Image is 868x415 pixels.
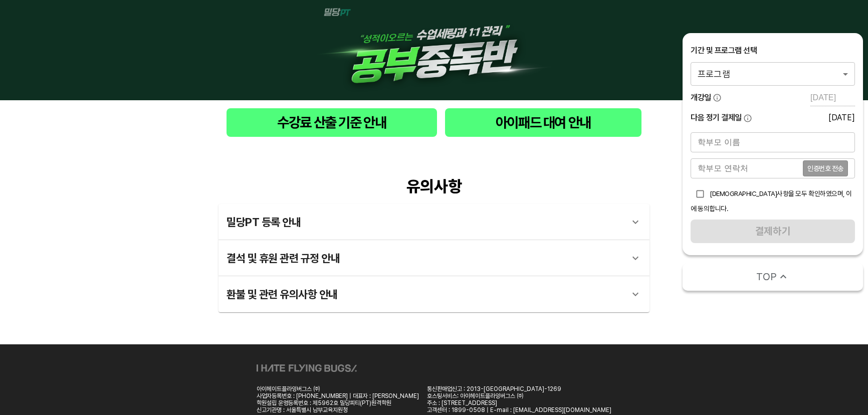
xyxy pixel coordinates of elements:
input: 학부모 연락처를 입력해주세요 [691,158,803,178]
div: 밀당PT 등록 안내 [219,204,649,240]
div: 환불 및 관련 유의사항 안내 [227,282,623,306]
img: 1 [314,8,554,92]
button: TOP [683,263,863,291]
div: [DATE] [828,113,855,122]
div: 신고기관명 : 서울특별시 남부교육지원청 [257,406,419,413]
div: 환불 및 관련 유의사항 안내 [219,276,649,312]
div: 고객센터 : 1899-0508 | E-mail : [EMAIL_ADDRESS][DOMAIN_NAME] [427,406,611,413]
span: 개강일 [691,92,711,103]
div: 사업자등록번호 : [PHONE_NUMBER] | 대표자 : [PERSON_NAME] [257,392,419,399]
div: 프로그램 [691,62,855,85]
div: 유의사항 [219,177,649,196]
div: 호스팅서비스: 아이헤이트플라잉버그스 ㈜ [427,392,611,399]
div: 학원설립 운영등록번호 : 제5962호 밀당피티(PT)원격학원 [257,399,419,406]
button: 아이패드 대여 안내 [445,108,641,137]
button: 수강료 산출 기준 안내 [227,108,437,137]
input: 학부모 이름을 입력해주세요 [691,132,855,152]
div: 기간 및 프로그램 선택 [691,45,855,56]
div: 밀당PT 등록 안내 [227,210,623,234]
img: ihateflyingbugs [257,364,357,372]
span: 다음 정기 결제일 [691,112,742,123]
div: 결석 및 휴원 관련 규정 안내 [227,246,623,270]
div: 통신판매업신고 : 2013-[GEOGRAPHIC_DATA]-1269 [427,385,611,392]
div: 결석 및 휴원 관련 규정 안내 [219,240,649,276]
span: 수강료 산출 기준 안내 [235,112,429,133]
div: 아이헤이트플라잉버그스 ㈜ [257,385,419,392]
span: TOP [756,270,777,284]
div: 주소 : [STREET_ADDRESS] [427,399,611,406]
span: 아이패드 대여 안내 [453,112,633,133]
span: [DEMOGRAPHIC_DATA]사항을 모두 확인하였으며, 이에 동의합니다. [691,189,852,213]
